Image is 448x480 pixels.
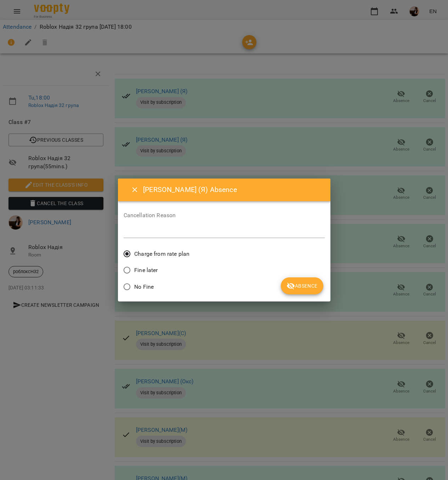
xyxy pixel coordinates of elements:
button: Close [126,181,143,198]
span: Absence [287,282,317,290]
span: Charge from rate plan [134,250,189,258]
label: Cancellation Reason [124,213,325,218]
span: No Fine [134,283,154,291]
button: Absence [281,277,323,294]
span: Fine later [134,266,158,275]
h6: [PERSON_NAME] (Я) Absence [143,184,322,195]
